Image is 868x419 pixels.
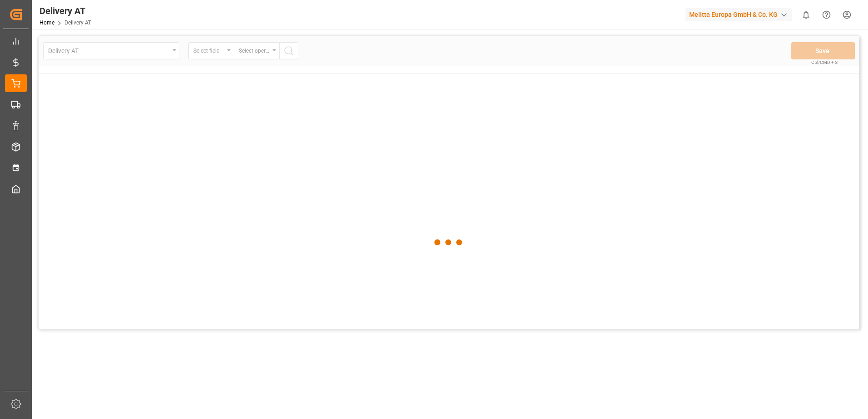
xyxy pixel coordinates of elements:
div: Melitta Europa GmbH & Co. KG [686,8,792,21]
button: Help Center [816,5,837,25]
a: Home [39,19,54,26]
button: show 0 new notifications [796,5,816,25]
button: Melitta Europa GmbH & Co. KG [686,6,796,23]
div: Delivery AT [39,4,91,18]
